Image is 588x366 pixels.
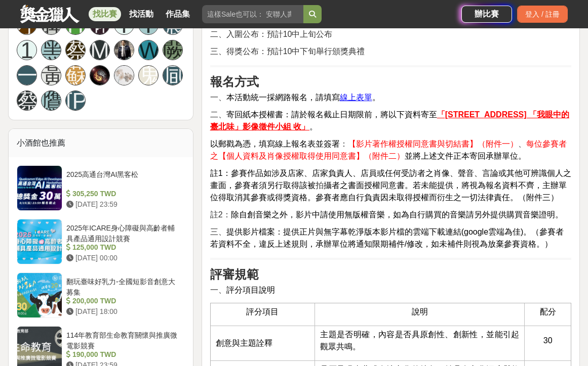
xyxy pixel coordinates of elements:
[226,110,437,119] span: 寄回紙本授權書：請於報名截止日期限前，將以下資料寄至
[226,93,340,102] span: 本活動統一採網路報名，請填寫
[412,307,428,316] span: 說明
[372,93,380,102] span: 。
[348,140,518,148] span: 【影片著作權授權同意書與切結書】（附件一）
[66,277,181,296] div: 翻玩臺味好乳力-全國短影音創意大募集
[210,47,365,56] span: 三、得獎公布：預計10中下旬舉行頒獎典禮
[540,307,556,316] span: 配分
[320,330,519,351] span: 主題是否明確，內容是否具原創性、創新性，並能引起觀眾共鳴。
[202,5,303,23] input: 這樣Sale也可以： 安聯人壽創意銷售法募集
[66,189,181,199] div: 305,250 TWD
[41,40,61,60] a: 黑
[17,40,37,60] a: 1
[210,110,226,119] span: 二、
[543,336,553,345] span: 30
[210,286,226,294] span: 一、
[17,165,185,211] a: 2025高通台灣AI黑客松 305,250 TWD [DATE] 23:59
[210,227,564,248] span: 提供影片檔案：提供正片與無字幕乾淨版本影片檔的雲端下載連結(google雲端為佳)。（參賽者若資料不全，違反上述規則，承辦單位將通知限期補件/修改，如未補件則視為放棄參賽資格。）
[340,93,372,102] u: 線上表單
[210,210,231,219] span: 註2：
[17,219,185,264] a: 2025年ICARE身心障礙與高齡者輔具產品通用設計競賽 125,000 TWD [DATE] 00:00
[405,152,526,160] span: 並將上述文件正本寄回承辦單位。
[17,90,37,111] a: 蔡
[216,339,272,347] span: 創意與主題詮釋
[66,306,181,317] div: [DATE] 18:00
[65,40,86,60] a: 蔡
[114,40,134,60] img: Avatar
[114,40,134,60] a: Avatar
[66,330,181,349] div: 114年教育部生命教育關懷與推廣微電影競賽
[210,227,226,236] span: 三、
[66,199,181,210] div: [DATE] 23:59
[114,66,134,85] img: Avatar
[210,140,340,148] span: 以郵戳為憑，填寫線上報名表並簽署
[90,66,109,85] img: Avatar
[9,129,193,157] div: 小酒館也推薦
[231,210,563,219] span: 除自創音樂之外，影片中請使用無版權音樂，如為自行購買的音樂請另外提供購買音樂證明。
[210,30,333,38] span: 二、入圍公布：預計10中上旬公布
[162,7,194,21] a: 作品集
[138,65,159,85] a: 鬼
[41,65,61,85] a: 黃
[125,7,158,21] a: 找活動
[210,268,259,281] strong: 評審規範
[90,65,110,85] a: Avatar
[66,253,181,263] div: [DATE] 00:00
[461,6,512,23] a: 辦比賽
[138,40,159,60] a: W
[65,90,86,111] a: [PERSON_NAME]
[17,272,185,318] a: 翻玩臺味好乳力-全國短影音創意大募集 200,000 TWD [DATE] 18:00
[340,140,348,148] span: ：
[163,40,183,60] a: 闕
[210,75,259,88] strong: 報名方式
[89,7,121,21] a: 找比賽
[114,65,134,85] a: Avatar
[41,90,61,111] a: 鷹
[309,122,318,131] span: 。
[66,223,181,242] div: 2025年ICARE身心障礙與高齡者輔具產品通用設計競賽
[518,140,526,148] span: 、
[163,65,183,85] a: 凬
[210,93,226,102] span: 一、
[66,169,181,189] div: 2025高通台灣AI黑客松
[65,65,86,85] a: 蘇
[210,169,571,190] span: 註1：參賽作品如涉及店家、店家負責人、店員或任何受訪者之肖像、聲音、言論或其他可辨識個人之畫面，參賽者須另行取得該被
[316,181,324,190] span: 拍
[66,242,181,253] div: 125,000 TWD
[90,40,110,60] a: M
[210,181,567,202] span: 攝者之書面授權同意書。若未能提供，將視為報名資料不齊，主辦單位得取消其參賽或得獎資格。參賽者應自行負責因未取得授權而衍生之一切法律責任。（附件三）
[340,94,372,102] a: 線上表單
[66,296,181,306] div: 200,000 TWD
[66,349,181,360] div: 190,000 TWD
[246,307,279,316] span: 評分項目
[226,286,275,294] span: 評分項目說明
[517,6,568,23] div: 登入 / 註冊
[17,65,37,85] a: 一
